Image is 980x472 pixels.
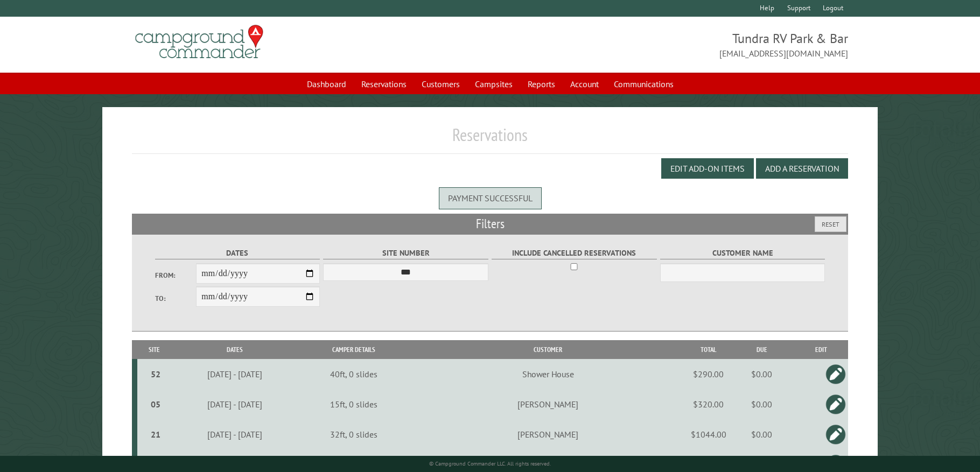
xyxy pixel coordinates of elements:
a: Reservations [355,74,413,94]
h2: Filters [132,214,849,234]
div: [DATE] - [DATE] [173,429,297,440]
td: Shower House [409,359,687,389]
label: Site Number [323,247,488,259]
td: $1044.00 [687,419,730,449]
div: 05 [142,399,170,410]
th: Customer [409,340,687,359]
th: Total [687,340,730,359]
a: Account [564,74,605,94]
th: Site [137,340,172,359]
label: Customer Name [660,247,825,259]
td: [PERSON_NAME] [409,389,687,419]
th: Camper Details [299,340,410,359]
a: Dashboard [300,74,353,94]
th: Edit [794,340,848,359]
button: Edit Add-on Items [661,158,754,179]
a: Campsites [468,74,519,94]
a: Reports [521,74,562,94]
h1: Reservations [132,124,849,154]
td: $290.00 [687,359,730,389]
th: Due [730,340,794,359]
label: Dates [155,247,320,259]
a: Communications [607,74,680,94]
button: Reset [815,216,846,232]
td: [PERSON_NAME] [409,419,687,449]
small: © Campground Commander LLC. All rights reserved. [429,460,551,467]
td: $0.00 [730,419,794,449]
label: From: [155,270,197,280]
td: 32ft, 0 slides [299,419,410,449]
span: Tundra RV Park & Bar [EMAIL_ADDRESS][DOMAIN_NAME] [490,30,848,60]
td: $320.00 [687,389,730,419]
button: Add a Reservation [756,158,848,179]
td: $0.00 [730,359,794,389]
td: $0.00 [730,389,794,419]
div: 21 [142,429,170,440]
th: Dates [171,340,298,359]
img: Campground Commander [132,21,267,63]
label: Include Cancelled Reservations [492,247,656,259]
a: Customers [415,74,466,94]
div: [DATE] - [DATE] [173,399,297,410]
div: 52 [142,369,170,379]
td: 15ft, 0 slides [299,389,410,419]
div: Payment successful [439,187,542,209]
div: [DATE] - [DATE] [173,369,297,379]
label: To: [155,293,197,304]
td: 40ft, 0 slides [299,359,410,389]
